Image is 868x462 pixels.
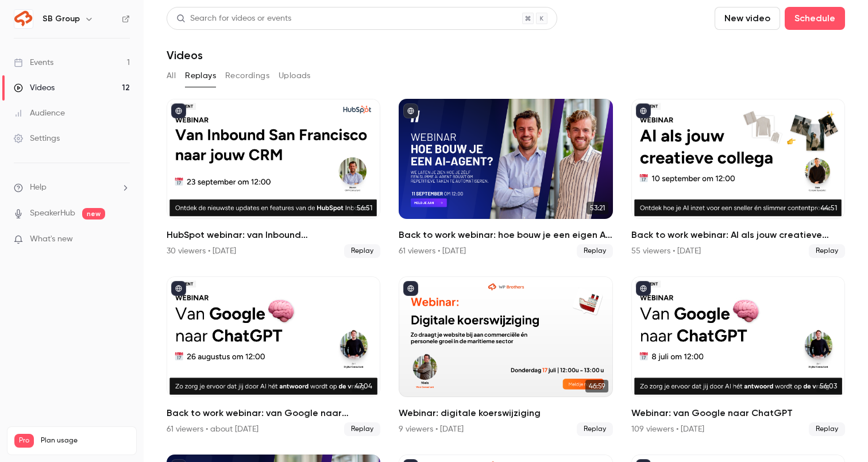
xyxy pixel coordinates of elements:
li: HubSpot webinar: van Inbound San Francisco naar jouw CRM [167,99,380,258]
span: Replay [577,422,613,436]
a: 56:03Webinar: van Google naar ChatGPT109 viewers • [DATE]Replay [631,276,845,436]
h2: HubSpot webinar: van Inbound [GEOGRAPHIC_DATA] naar jouw CRM [167,228,380,242]
span: 56:51 [353,202,376,214]
span: 47:04 [352,380,376,392]
span: 53:21 [587,202,608,214]
button: New video [715,7,780,30]
a: 56:51HubSpot webinar: van Inbound [GEOGRAPHIC_DATA] naar jouw CRM30 viewers • [DATE]Replay [167,99,380,258]
a: 44:51Back to work webinar: AI als jouw creatieve collega55 viewers • [DATE]Replay [631,99,845,258]
div: 9 viewers • [DATE] [399,423,464,435]
div: 61 viewers • [DATE] [399,245,466,257]
img: SB Group [14,10,33,28]
div: Settings [14,133,60,144]
button: published [403,281,418,296]
div: 109 viewers • [DATE] [631,423,704,435]
div: 55 viewers • [DATE] [631,245,701,257]
a: SpeakerHub [30,207,75,220]
div: 30 viewers • [DATE] [167,245,236,257]
h2: Back to work webinar: van Google naar ChatGPT [167,406,380,420]
span: Plan usage [41,436,129,445]
h2: Webinar: van Google naar ChatGPT [631,406,845,420]
button: published [636,103,651,118]
div: Search for videos or events [176,13,291,25]
button: published [403,103,418,118]
div: Audience [14,107,65,119]
button: Uploads [279,67,311,85]
h2: Back to work webinar: hoe bouw je een eigen AI agent? [399,228,612,242]
button: Recordings [225,67,269,85]
div: Events [14,57,53,68]
span: Replay [344,422,380,436]
li: help-dropdown-opener [14,182,130,194]
h2: Back to work webinar: AI als jouw creatieve collega [631,228,845,242]
span: Replay [809,244,845,258]
h1: Videos [167,48,203,62]
section: Videos [167,7,845,455]
span: What's new [30,233,73,245]
li: Webinar: digitale koerswijziging [399,276,612,436]
span: Pro [14,434,34,448]
button: published [171,281,186,296]
a: 46:59Webinar: digitale koerswijziging9 viewers • [DATE]Replay [399,276,612,436]
li: Back to work webinar: AI als jouw creatieve collega [631,99,845,258]
div: 61 viewers • about [DATE] [167,423,259,435]
span: 44:51 [817,202,840,214]
button: All [167,67,176,85]
li: Back to work webinar: van Google naar ChatGPT [167,276,380,436]
li: Back to work webinar: hoe bouw je een eigen AI agent? [399,99,612,258]
div: Videos [14,82,55,94]
h6: SB Group [43,13,80,25]
span: Help [30,182,47,194]
span: Replay [577,244,613,258]
span: 56:03 [816,380,840,392]
span: new [82,208,105,220]
iframe: Noticeable Trigger [116,234,130,245]
button: Schedule [785,7,845,30]
li: Webinar: van Google naar ChatGPT [631,276,845,436]
a: 47:04Back to work webinar: van Google naar ChatGPT61 viewers • about [DATE]Replay [167,276,380,436]
a: 53:21Back to work webinar: hoe bouw je een eigen AI agent?61 viewers • [DATE]Replay [399,99,612,258]
button: published [171,103,186,118]
button: Replays [185,67,216,85]
span: Replay [344,244,380,258]
button: published [636,281,651,296]
span: Replay [809,422,845,436]
span: 46:59 [585,380,608,392]
h2: Webinar: digitale koerswijziging [399,406,612,420]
